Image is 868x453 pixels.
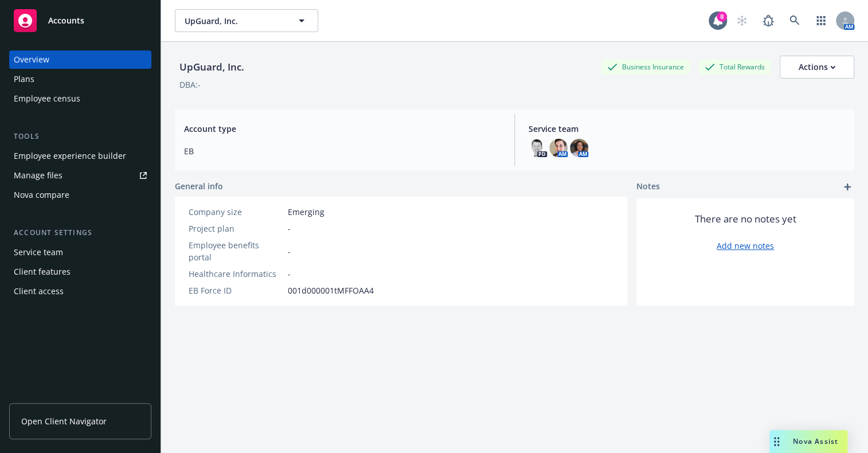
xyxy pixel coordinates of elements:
a: Employee experience builder [9,147,151,165]
a: Search [783,9,806,32]
div: Manage files [14,166,62,185]
div: Client access [14,282,64,300]
span: Notes [636,180,660,194]
div: Healthcare Informatics [189,268,283,280]
button: Nova Assist [769,430,847,453]
a: Overview [9,50,151,69]
span: EB [184,145,501,157]
a: Nova compare [9,186,151,204]
div: Account settings [9,227,151,239]
span: - [288,245,291,257]
span: UpGuard, Inc. [185,15,284,27]
div: UpGuard, Inc. [175,60,249,75]
span: Open Client Navigator [21,415,107,427]
span: 001d000001tMFFOAA4 [288,284,374,296]
span: Account type [184,123,501,135]
div: Employee experience builder [14,147,126,165]
span: Accounts [48,16,84,25]
span: Emerging [288,206,324,218]
a: Add new notes [717,240,774,252]
span: Service team [529,123,845,135]
a: Service team [9,243,151,261]
span: There are no notes yet [695,212,796,226]
div: 8 [717,11,727,22]
a: Client features [9,263,151,281]
div: Actions [799,56,835,78]
div: Service team [14,243,63,261]
a: Plans [9,70,151,88]
div: EB Force ID [189,284,283,296]
span: General info [175,180,223,192]
a: Start snowing [730,9,753,32]
div: Nova compare [14,186,69,204]
span: - [288,222,291,235]
a: Switch app [810,9,832,32]
div: Business Insurance [601,60,690,74]
div: Client features [14,263,71,281]
img: photo [549,139,568,157]
div: Overview [14,50,49,69]
div: Company size [189,206,283,218]
a: Employee census [9,89,151,108]
div: DBA: - [179,79,201,91]
img: photo [529,139,547,157]
span: Nova Assist [793,436,838,446]
div: Drag to move [769,430,784,453]
a: Client access [9,282,151,300]
button: UpGuard, Inc. [175,9,318,32]
img: photo [570,139,588,157]
div: Tools [9,131,151,142]
div: Plans [14,70,34,88]
a: Accounts [9,5,151,37]
div: Employee census [14,89,80,108]
span: - [288,268,291,280]
a: Manage files [9,166,151,185]
div: Employee benefits portal [189,239,283,263]
button: Actions [780,56,854,79]
a: Report a Bug [757,9,780,32]
div: Project plan [189,222,283,235]
a: add [840,180,854,194]
div: Total Rewards [699,60,771,74]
